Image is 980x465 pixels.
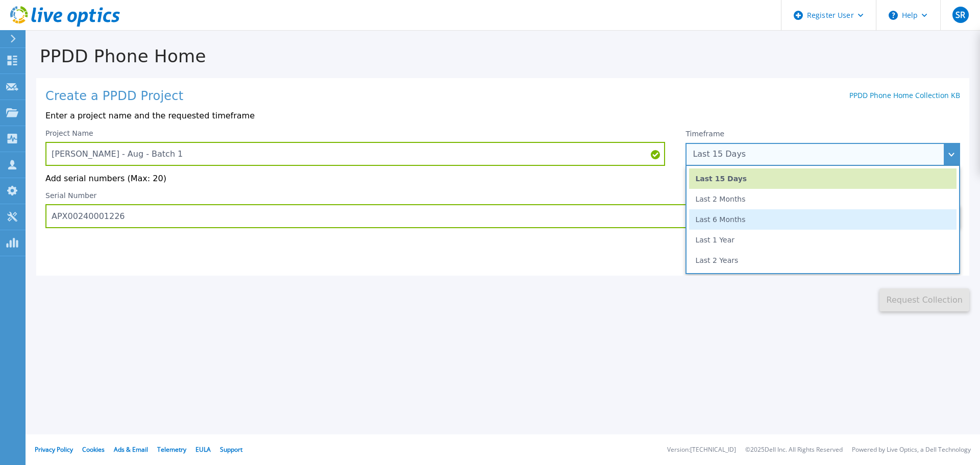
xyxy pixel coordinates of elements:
button: Request Collection [879,288,969,311]
li: Last 6 Months [689,209,957,230]
a: Ads & Email [114,445,148,454]
input: Enter Project Name [45,142,665,166]
li: Last 2 Years [689,250,957,271]
a: PPDD Phone Home Collection KB [849,90,960,100]
li: © 2025 Dell Inc. All Rights Reserved [745,447,843,453]
span: SR [955,11,965,19]
a: Support [220,445,242,454]
input: Enter Serial Number [45,204,854,228]
p: Add serial numbers (Max: 20) [45,174,960,183]
a: Telemetry [157,445,186,454]
li: Version: [TECHNICAL_ID] [667,447,736,453]
p: Enter a project name and the requested timeframe [45,111,960,120]
a: Cookies [82,445,105,454]
li: Last 1 Year [689,230,957,250]
label: Project Name [45,130,93,137]
label: Serial Number [45,192,96,199]
label: Timeframe [685,130,724,138]
a: EULA [195,445,211,454]
div: Last 15 Days [693,150,942,159]
li: Last 2 Months [689,189,957,209]
li: Last 15 Days [689,168,957,189]
li: Powered by Live Optics, a Dell Technology [852,447,971,453]
a: Privacy Policy [35,445,73,454]
h1: Create a PPDD Project [45,89,183,104]
h1: PPDD Phone Home [26,46,980,66]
